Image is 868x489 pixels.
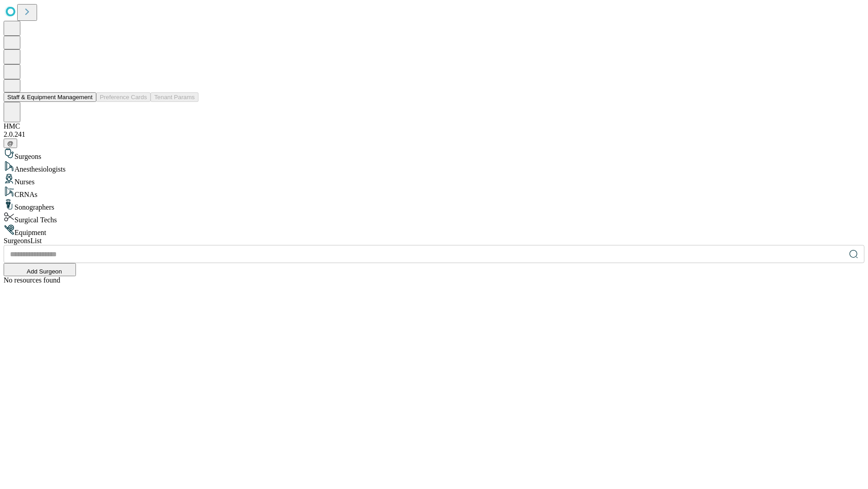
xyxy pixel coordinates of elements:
[4,92,96,102] button: Staff & Equipment Management
[4,199,864,211] div: Sonographers
[4,276,864,284] div: No resources found
[4,211,864,224] div: Surgical Techs
[4,224,864,237] div: Equipment
[7,140,14,147] span: @
[151,92,198,102] button: Tenant Params
[96,92,151,102] button: Preference Cards
[4,237,864,245] div: Surgeons List
[4,161,864,173] div: Anesthesiologists
[4,173,864,186] div: Nurses
[4,148,864,161] div: Surgeons
[4,186,864,199] div: CRNAs
[4,122,864,130] div: HMC
[27,268,62,275] span: Add Surgeon
[4,130,864,139] div: 2.0.241
[4,139,17,148] button: @
[4,263,76,276] button: Add Surgeon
